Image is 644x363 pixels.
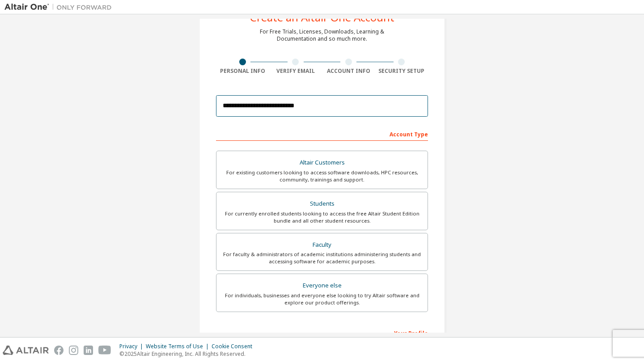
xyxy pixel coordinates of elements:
[212,343,258,350] div: Cookie Consent
[119,343,146,350] div: Privacy
[222,156,422,169] div: Altair Customers
[322,68,375,75] div: Account Info
[98,346,111,355] img: youtube.svg
[4,3,116,12] img: Altair One
[222,292,422,306] div: For individuals, businesses and everyone else looking to try Altair software and explore our prod...
[216,325,428,340] div: Your Profile
[222,279,422,292] div: Everyone else
[260,28,384,42] div: For Free Trials, Licenses, Downloads, Learning & Documentation and so much more.
[216,68,269,75] div: Personal Info
[222,169,422,183] div: For existing customers looking to access software downloads, HPC resources, community, trainings ...
[222,210,422,224] div: For currently enrolled students looking to access the free Altair Student Edition bundle and all ...
[84,346,93,355] img: linkedin.svg
[222,198,422,210] div: Students
[146,343,212,350] div: Website Terms of Use
[222,239,422,251] div: Faculty
[119,350,258,358] p: © 2025 Altair Engineering, Inc. All Rights Reserved.
[54,346,64,355] img: facebook.svg
[216,127,428,141] div: Account Type
[250,12,394,23] div: Create an Altair One Account
[269,68,322,75] div: Verify Email
[69,346,78,355] img: instagram.svg
[3,346,49,355] img: altair_logo.svg
[222,251,422,265] div: For faculty & administrators of academic institutions administering students and accessing softwa...
[375,68,428,75] div: Security Setup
